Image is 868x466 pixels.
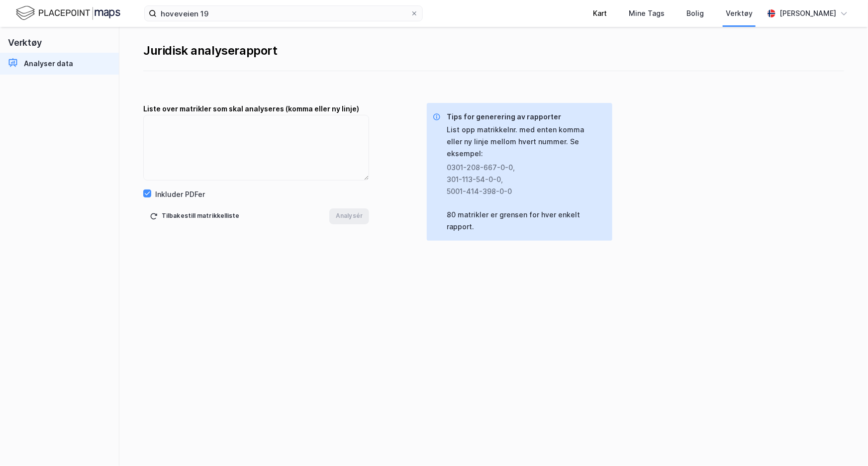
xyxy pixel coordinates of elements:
div: Liste over matrikler som skal analyseres (komma eller ny linje) [143,103,369,115]
div: 0301-208-667-0-0 , [447,162,596,174]
div: Tips for generering av rapporter [447,111,604,123]
button: Tilbakestill matrikkelliste [143,208,246,224]
div: [PERSON_NAME] [779,7,836,19]
div: Verktøy [726,7,753,19]
div: 5001-414-398-0-0 [447,186,596,197]
div: Juridisk analyserapport [143,43,844,59]
div: Analyser data [24,58,73,70]
div: Mine Tags [629,7,665,19]
div: Kontrollprogram for chat [818,418,868,466]
div: Bolig [686,7,704,19]
div: 301-113-54-0-0 , [447,174,596,186]
div: Inkluder PDFer [155,188,205,200]
div: Kart [593,7,607,19]
input: Søk på adresse, matrikkel, gårdeiere, leietakere eller personer [157,6,410,21]
img: logo.f888ab2527a4732fd821a326f86c7f29.svg [16,4,120,22]
div: List opp matrikkelnr. med enten komma eller ny linje mellom hvert nummer. Se eksempel: 80 matrikl... [447,124,604,233]
iframe: Chat Widget [818,418,868,466]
